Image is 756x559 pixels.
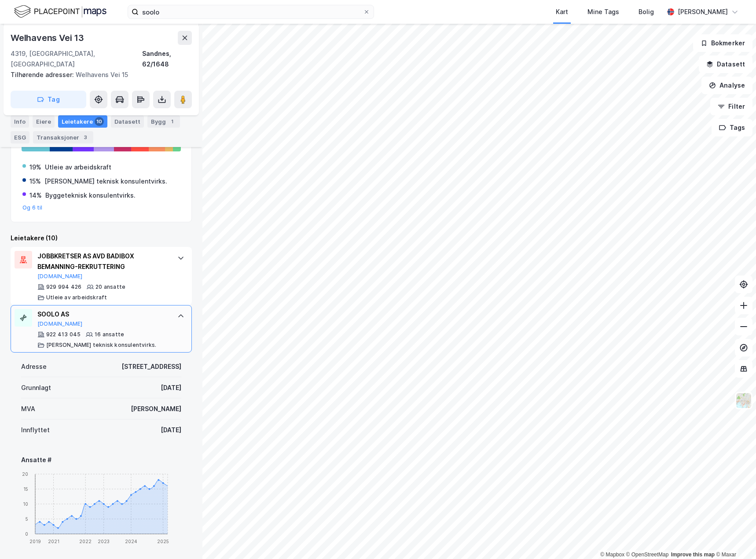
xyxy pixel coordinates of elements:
[11,131,29,143] div: ESG
[671,552,715,558] a: Improve this map
[29,162,41,173] div: 19%
[710,98,752,115] button: Filter
[735,392,752,409] img: Z
[23,486,28,491] tspan: 15
[44,176,167,187] div: [PERSON_NAME] teknisk konsulentvirks.
[699,55,752,73] button: Datasett
[29,539,41,544] tspan: 2019
[142,48,192,70] div: Sandnes, 62/1648
[98,539,110,544] tspan: 2023
[22,204,43,211] button: Og 6 til
[161,382,181,393] div: [DATE]
[11,31,86,45] div: Welhavens Vei 13
[33,131,93,143] div: Transaksjoner
[46,294,107,301] div: Utleie av arbeidskraft
[37,320,83,327] button: [DOMAIN_NAME]
[46,331,81,338] div: 922 413 045
[712,517,756,559] div: Kontrollprogram for chat
[111,115,144,128] div: Datasett
[46,342,156,349] div: [PERSON_NAME] teknisk konsulentvirks.
[79,539,92,544] tspan: 2022
[147,115,180,128] div: Bygg
[45,162,111,173] div: Utleie av arbeidskraft
[693,34,752,52] button: Bokmerker
[26,516,28,521] tspan: 5
[95,283,125,291] div: 20 ansatte
[25,531,28,536] tspan: 0
[23,501,28,506] tspan: 10
[37,309,169,320] div: SOOLO AS
[626,552,669,558] a: OpenStreetMap
[37,251,169,272] div: JOBBKRETSER AS AVD BADIBOX BEMANNING-REKRUTTERING
[21,382,51,393] div: Grunnlagt
[11,48,142,70] div: 4319, [GEOGRAPHIC_DATA], [GEOGRAPHIC_DATA]
[45,190,136,201] div: Byggeteknisk konsulentvirks.
[95,117,104,126] div: 10
[95,331,124,338] div: 16 ansatte
[11,115,29,128] div: Info
[37,273,83,280] button: [DOMAIN_NAME]
[712,119,752,136] button: Tags
[139,5,363,18] input: Søk på adresse, matrikkel, gårdeiere, leietakere eller personer
[639,7,654,17] div: Bolig
[14,4,106,19] img: logo.f888ab2527a4732fd821a326f86c7f29.svg
[11,91,86,108] button: Tag
[81,133,90,142] div: 3
[21,361,47,372] div: Adresse
[11,233,192,243] div: Leietakere (10)
[21,455,181,465] div: Ansatte #
[29,176,41,187] div: 15%
[22,471,28,476] tspan: 20
[46,283,81,291] div: 929 994 426
[21,404,35,414] div: MVA
[701,77,752,94] button: Analyse
[131,404,181,414] div: [PERSON_NAME]
[48,539,59,544] tspan: 2021
[587,7,619,17] div: Mine Tags
[11,70,185,80] div: Welhavens Vei 15
[121,361,181,372] div: [STREET_ADDRESS]
[29,190,42,201] div: 14%
[168,117,176,126] div: 1
[161,425,181,435] div: [DATE]
[58,115,107,128] div: Leietakere
[712,517,756,559] iframe: Chat Widget
[11,71,76,78] span: Tilhørende adresser:
[33,115,55,128] div: Eiere
[125,539,137,544] tspan: 2024
[600,552,624,558] a: Mapbox
[556,7,568,17] div: Kart
[21,425,50,435] div: Innflyttet
[157,539,169,544] tspan: 2025
[678,7,728,17] div: [PERSON_NAME]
